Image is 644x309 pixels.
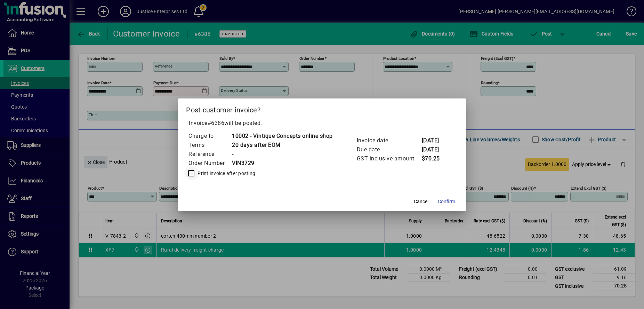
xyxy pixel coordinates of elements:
[196,170,255,177] label: Print invoice after posting
[188,159,232,168] td: Order Number
[421,136,449,145] td: [DATE]
[232,150,333,159] td: -
[414,198,428,205] span: Cancel
[438,198,455,205] span: Confirm
[435,196,458,208] button: Confirm
[178,98,466,119] h2: Post customer invoice?
[410,196,432,208] button: Cancel
[188,132,232,141] td: Charge to
[232,141,333,150] td: 20 days after EOM
[421,145,449,154] td: [DATE]
[356,145,421,154] td: Due date
[356,136,421,145] td: Invoice date
[232,132,333,141] td: 10002 - Vintique Concepts online shop
[188,141,232,150] td: Terms
[421,154,449,163] td: $70.25
[356,154,421,163] td: GST inclusive amount
[208,120,225,126] span: #6386
[232,159,333,168] td: VIN3729
[188,150,232,159] td: Reference
[186,119,458,127] p: Invoice will be posted .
